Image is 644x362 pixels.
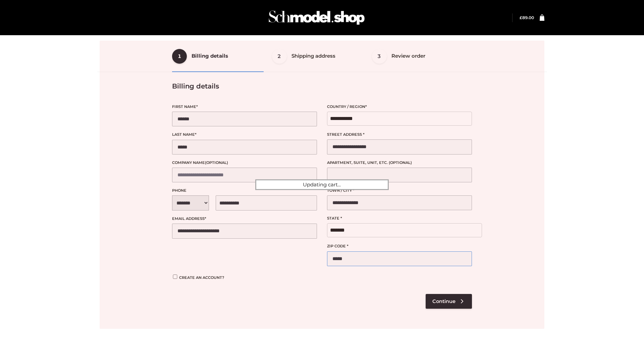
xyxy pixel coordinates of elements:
span: £ [520,15,522,20]
img: Schmodel Admin 964 [266,4,367,31]
bdi: 89.00 [520,15,534,20]
div: Updating cart... [255,179,389,190]
a: £89.00 [520,15,534,20]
